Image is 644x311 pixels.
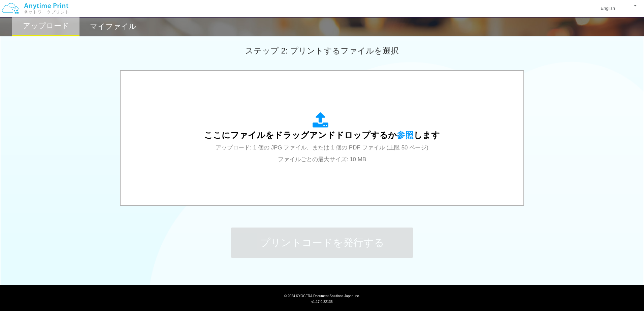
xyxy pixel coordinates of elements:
[311,300,332,304] span: v1.17.0.32136
[284,293,360,298] span: © 2024 KYOCERA Document Solutions Japan Inc.
[216,144,428,162] span: アップロード: 1 個の JPG ファイル、または 1 個の PDF ファイル (上限 50 ページ) ファイルごとの最大サイズ: 10 MB
[90,23,136,31] h2: マイファイル
[397,130,414,140] span: 参照
[23,22,69,30] h2: アップロード
[245,46,399,55] span: ステップ 2: プリントするファイルを選択
[231,228,413,258] button: プリントコードを発行する
[204,130,440,140] span: ここにファイルをドラッグアンドドロップするか します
